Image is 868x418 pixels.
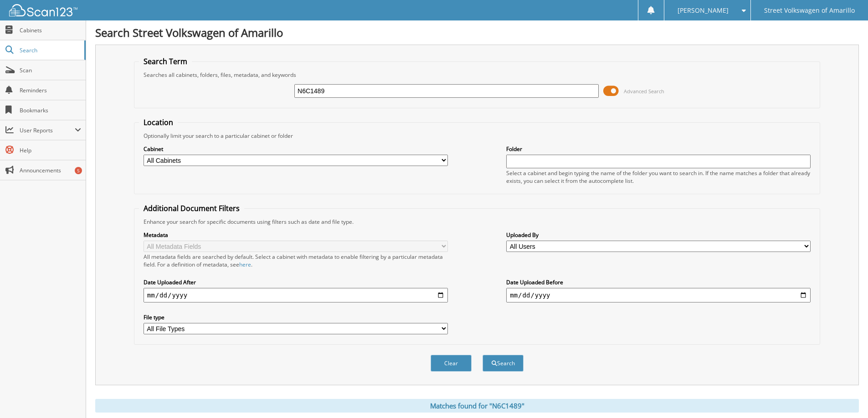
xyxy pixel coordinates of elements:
[144,313,448,321] label: File type
[239,261,251,268] a: here
[764,8,855,13] span: Street Volkswagen of Amarillo
[20,126,75,134] span: User Reports
[20,146,81,154] span: Help
[624,88,664,95] span: Advanced Search
[506,169,811,185] div: Select a cabinet and begin typing the name of the folder you want to search in. If the name match...
[139,56,192,66] legend: Search Term
[20,46,80,54] span: Search
[95,25,859,40] h1: Search Street Volkswagen of Amarillo
[20,106,81,114] span: Bookmarks
[95,399,859,413] div: Matches found for "N6C1489"
[20,166,81,174] span: Announcements
[139,71,815,79] div: Searches all cabinets, folders, files, metadata, and keywords
[139,203,244,213] legend: Additional Document Filters
[139,117,178,127] legend: Location
[483,355,524,372] button: Search
[506,278,811,286] label: Date Uploaded Before
[506,288,811,302] input: end
[431,355,472,372] button: Clear
[144,145,448,153] label: Cabinet
[506,231,811,239] label: Uploaded By
[139,132,815,140] div: Optionally limit your search to a particular cabinet or folder
[139,218,815,226] div: Enhance your search for specific documents using filters such as date and file type.
[144,278,448,286] label: Date Uploaded After
[20,26,81,34] span: Cabinets
[75,167,82,174] div: 5
[144,231,448,239] label: Metadata
[144,253,448,268] div: All metadata fields are searched by default. Select a cabinet with metadata to enable filtering b...
[678,8,729,13] span: [PERSON_NAME]
[20,66,81,74] span: Scan
[9,4,77,16] img: scan123-logo-white.svg
[506,145,811,153] label: Folder
[20,86,81,94] span: Reminders
[144,288,448,302] input: start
